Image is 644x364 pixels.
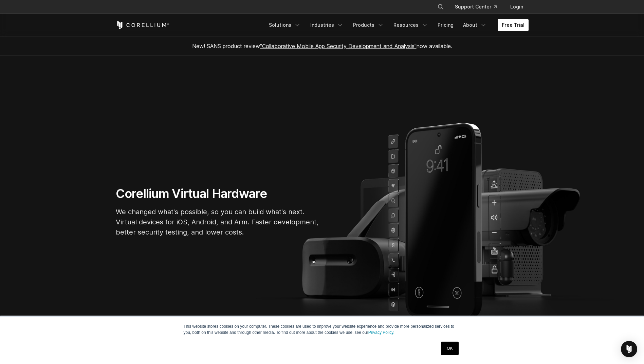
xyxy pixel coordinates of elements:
div: Navigation Menu [265,19,529,31]
button: Search [435,1,447,13]
h1: Corellium Virtual Hardware [116,186,319,201]
a: Solutions [265,19,305,31]
p: This website stores cookies on your computer. These cookies are used to improve your website expe... [184,323,461,336]
a: Free Trial [498,19,529,31]
a: About [459,19,491,31]
div: Navigation Menu [429,1,529,13]
div: Open Intercom Messenger [621,341,637,357]
a: Privacy Policy. [368,330,394,335]
a: Support Center [449,1,502,13]
a: Pricing [434,19,458,31]
a: Industries [306,19,348,31]
a: Corellium Home [116,21,170,29]
a: Login [505,1,529,13]
a: Products [349,19,388,31]
a: "Collaborative Mobile App Security Development and Analysis" [260,43,417,49]
a: OK [441,342,458,355]
span: New! SANS product review now available. [192,43,452,49]
p: We changed what's possible, so you can build what's next. Virtual devices for iOS, Android, and A... [116,207,319,237]
a: Resources [389,19,432,31]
